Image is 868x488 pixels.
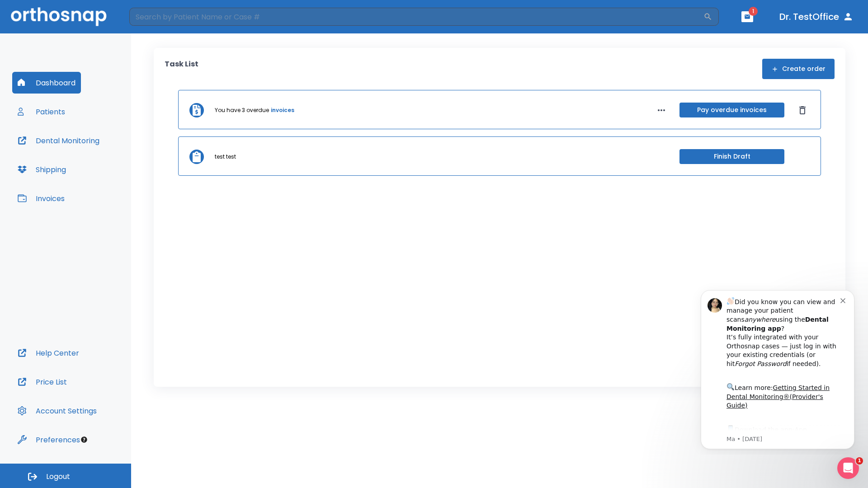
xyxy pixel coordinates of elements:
[795,103,810,117] button: Dismiss
[12,400,102,422] button: Account Settings
[39,142,153,188] div: Download the app: | ​ Let us know if you need help getting started!
[11,7,107,26] img: Orthosnap
[837,457,859,479] iframe: Intercom live chat
[12,371,72,393] button: Price List
[12,72,81,94] button: Dashboard
[762,59,835,79] button: Create order
[153,14,160,21] button: Dismiss notification
[776,9,857,25] button: Dr. TestOffice
[749,7,758,16] span: 1
[12,342,85,364] button: Help Center
[12,130,105,151] button: Dental Monitoring
[12,159,71,180] button: Shipping
[12,101,71,122] button: Patients
[80,436,88,444] div: Tooltip anchor
[215,153,236,161] p: test test
[215,106,269,114] p: You have 3 overdue
[129,8,703,26] input: Search by Patient Name or Case #
[12,429,85,450] button: Preferences
[679,103,784,117] button: Pay overdue invoices
[39,153,153,161] p: Message from Ma, sent 5w ago
[46,472,70,482] span: Logout
[39,144,120,160] a: App Store
[165,59,198,79] p: Task List
[679,149,784,164] button: Finish Draft
[271,106,294,114] a: invoices
[687,282,868,455] iframe: Intercom notifications message
[12,188,70,209] button: Invoices
[856,457,863,465] span: 1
